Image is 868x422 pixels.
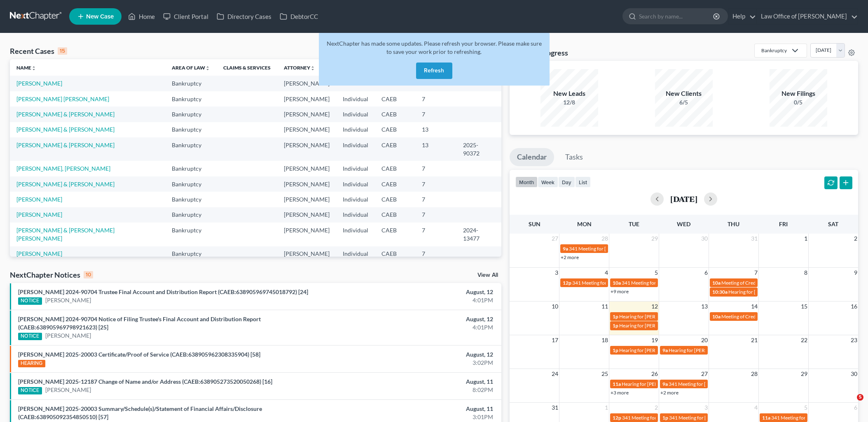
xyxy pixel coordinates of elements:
[613,313,618,320] span: 1p
[779,220,788,227] span: Fri
[670,195,697,203] h2: [DATE]
[45,296,91,304] a: [PERSON_NAME]
[336,137,375,161] td: Individual
[538,176,558,188] button: week
[750,369,758,379] span: 28
[750,234,758,243] span: 31
[577,220,592,227] span: Mon
[18,315,261,331] a: [PERSON_NAME] 2024-90704 Notice of Filing Trustee's Final Account and Distribution Report (CAEB:6...
[165,122,217,137] td: Bankruptcy
[558,148,590,166] a: Tasks
[700,335,709,345] span: 20
[662,381,668,387] span: 9a
[340,405,493,413] div: August, 11
[712,280,721,286] span: 10a
[165,76,217,91] td: Bankruptcy
[16,196,62,203] a: [PERSON_NAME]
[515,176,538,188] button: month
[16,165,110,172] a: [PERSON_NAME], [PERSON_NAME]
[58,47,67,55] div: 15
[165,207,217,223] td: Bankruptcy
[205,66,210,71] i: unfold_more
[840,394,860,414] iframe: Intercom live chat
[375,246,415,262] td: CAEB
[375,192,415,207] td: CAEB
[340,359,493,367] div: 3:02PM
[172,65,210,71] a: Area of Lawunfold_more
[650,335,659,345] span: 19
[529,220,540,227] span: Sun
[456,223,501,246] td: 2024-13477
[277,137,336,161] td: [PERSON_NAME]
[619,313,683,320] span: Hearing for [PERSON_NAME]
[159,9,213,24] a: Client Portal
[16,65,36,71] a: Nameunfold_more
[18,297,42,305] div: NOTICE
[654,403,659,413] span: 2
[750,335,758,345] span: 21
[604,268,609,278] span: 4
[327,40,542,55] span: NextChapter has made some updates. Please refresh your browser. Please make sure to save your wor...
[700,301,709,311] span: 13
[601,369,609,379] span: 25
[800,335,808,345] span: 22
[622,381,730,387] span: Hearing for [PERSON_NAME] & [PERSON_NAME]
[415,137,456,161] td: 13
[18,333,42,340] div: NOTICE
[728,220,739,227] span: Thu
[165,137,217,161] td: Bankruptcy
[18,351,260,358] a: [PERSON_NAME] 2025-20003 Certificate/Proof of Service (CAEB:638905962308335904) [58]
[619,322,727,329] span: Hearing for [PERSON_NAME] & [PERSON_NAME]
[375,161,415,176] td: CAEB
[654,268,659,278] span: 5
[554,268,559,278] span: 3
[828,220,838,227] span: Sat
[277,161,336,176] td: [PERSON_NAME]
[340,315,493,323] div: August, 12
[18,378,272,385] a: [PERSON_NAME] 2025-12187 Change of Name and/or Address (CAEB:638905273520050268) [16]
[336,246,375,262] td: Individual
[750,301,758,311] span: 14
[277,107,336,122] td: [PERSON_NAME]
[601,301,609,311] span: 11
[340,386,493,394] div: 8:02PM
[18,405,262,420] a: [PERSON_NAME] 2025-20003 Summary/Schedule(s)/Statement of Financial Affairs/Disclosure (CAEB:6389...
[700,234,709,243] span: 30
[704,268,709,278] span: 6
[611,390,629,396] a: +3 more
[336,207,375,223] td: Individual
[336,161,375,176] td: Individual
[284,65,315,71] a: Attorneyunfold_more
[540,89,598,98] div: New Leads
[850,301,858,311] span: 16
[757,9,858,24] a: Law Office of [PERSON_NAME]
[540,98,598,107] div: 12/8
[853,234,858,243] span: 2
[456,137,501,161] td: 2025-90372
[650,369,659,379] span: 26
[613,322,618,329] span: 1p
[10,270,93,280] div: NextChapter Notices
[415,207,456,223] td: 7
[375,223,415,246] td: CAEB
[551,369,559,379] span: 24
[662,415,668,421] span: 1p
[611,288,629,294] a: +9 more
[629,220,639,227] span: Tue
[622,415,730,421] span: 341 Meeting for Cariss Milano & [PERSON_NAME]
[415,107,456,122] td: 7
[415,161,456,176] td: 7
[415,246,456,262] td: 7
[340,413,493,421] div: 3:01PM
[477,272,498,278] a: View All
[601,234,609,243] span: 28
[276,9,322,24] a: DebtorCC
[336,107,375,122] td: Individual
[277,192,336,207] td: [PERSON_NAME]
[18,288,308,295] a: [PERSON_NAME] 2024-90704 Trustee Final Account and Distribution Report (CAEB:638905969745018792) ...
[277,246,336,262] td: [PERSON_NAME]
[551,335,559,345] span: 17
[277,122,336,137] td: [PERSON_NAME]
[669,415,793,421] span: 341 Meeting for [PERSON_NAME][GEOGRAPHIC_DATA]
[16,80,62,87] a: [PERSON_NAME]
